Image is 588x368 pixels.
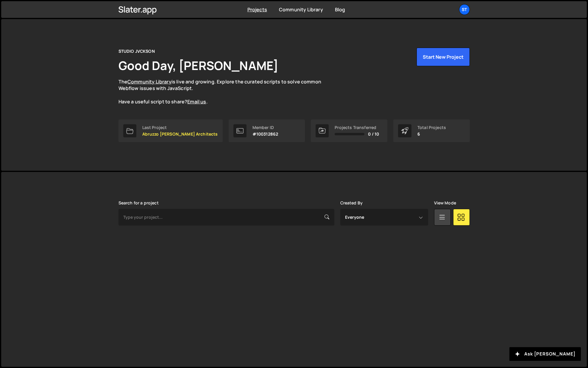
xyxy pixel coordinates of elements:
p: #100312862 [252,132,278,136]
a: Community Library [279,6,323,13]
span: 0 / 10 [368,132,379,136]
button: Ask [PERSON_NAME] [509,347,581,361]
div: Total Projects [417,125,446,130]
a: Community Library [127,78,171,85]
p: Abruzzo [PERSON_NAME] Architects [142,132,218,136]
input: Type your project... [118,209,334,226]
label: Search for a project [118,201,159,205]
h1: Good Day, [PERSON_NAME] [118,57,279,74]
label: View Mode [434,201,456,205]
div: STUDIO JVCKSON [118,48,155,55]
a: Email us [187,98,206,105]
p: The is live and growing. Explore the curated scripts to solve common Webflow issues with JavaScri... [118,78,333,105]
a: Blog [335,6,345,13]
p: 6 [417,132,446,136]
div: Member ID [252,125,278,130]
a: Last Project Abruzzo [PERSON_NAME] Architects [118,119,223,142]
div: Last Project [142,125,218,130]
a: Projects [247,6,267,13]
label: Created By [340,201,363,205]
a: ST [459,4,470,15]
div: Projects Transferred [335,125,379,130]
button: Start New Project [417,48,470,66]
